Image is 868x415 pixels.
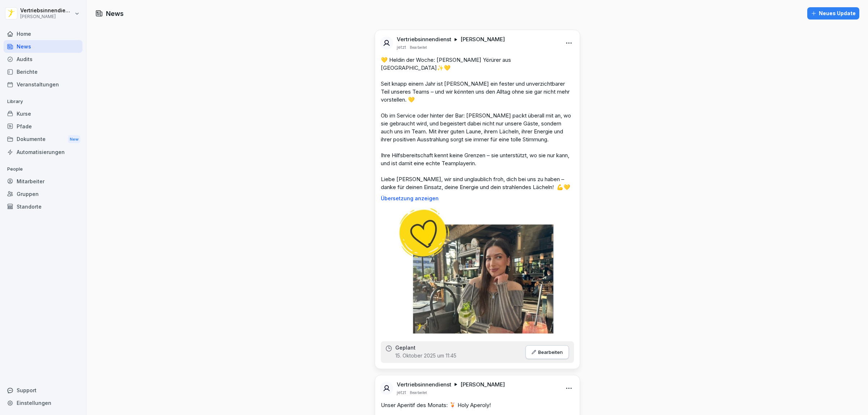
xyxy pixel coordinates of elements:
[381,196,574,201] p: Übersetzung anzeigen
[538,349,563,355] p: Bearbeiten
[4,163,82,175] p: People
[399,207,556,335] img: kscerpsbie53cttel4lq21x4.png
[4,65,82,78] a: Berichte
[460,36,505,43] p: [PERSON_NAME]
[807,7,859,20] button: Neues Update
[4,384,82,397] div: Support
[397,390,406,395] p: jetzt
[4,53,82,65] a: Audits
[4,146,82,158] a: Automatisierungen
[4,175,82,188] a: Mitarbeiter
[4,133,82,146] a: DokumenteNew
[811,9,856,17] div: Neues Update
[4,133,82,146] div: Dokumente
[4,200,82,213] a: Standorte
[4,96,82,107] p: Library
[526,345,569,359] button: Bearbeiten
[4,27,82,40] a: Home
[410,44,427,50] p: Bearbeitet
[4,188,82,200] a: Gruppen
[381,56,574,191] p: 💛 Heldin der Woche: [PERSON_NAME] Yörürer aus [GEOGRAPHIC_DATA]✨💛 Seit knapp einem Jahr ist [PERS...
[4,397,82,409] a: Einstellungen
[397,381,451,388] p: Vertriebsinnendienst
[4,78,82,91] a: Veranstaltungen
[397,44,406,50] p: jetzt
[395,352,456,359] p: 15. Oktober 2025 um 11:45
[20,8,73,14] p: Vertriebsinnendienst
[460,381,505,388] p: [PERSON_NAME]
[410,390,427,395] p: Bearbeitet
[395,345,416,351] p: Geplant
[68,135,80,144] div: New
[4,40,82,53] a: News
[397,36,451,43] p: Vertriebsinnendienst
[20,14,73,19] p: [PERSON_NAME]
[4,107,82,120] a: Kurse
[4,120,82,133] a: Pfade
[106,9,124,18] h1: News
